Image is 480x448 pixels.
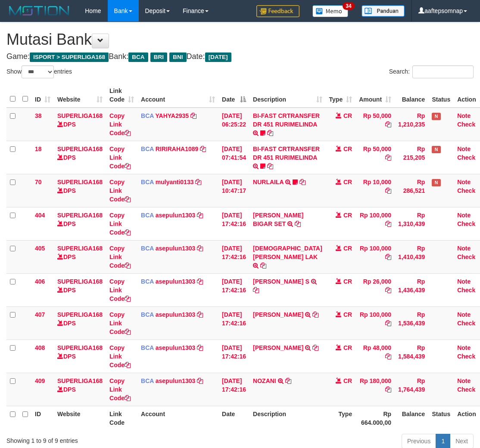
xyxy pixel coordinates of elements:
a: Note [457,145,471,152]
td: Rp 286,521 [395,174,428,207]
a: Copy RIRIRAHA1089 to clipboard [200,145,206,152]
th: Balance [395,83,428,108]
a: Copy Link Code [109,344,131,368]
a: Copy Link Code [109,179,131,203]
a: SUPERLIGA168 [57,311,103,318]
td: Rp 50,000 [355,141,395,174]
td: Rp 1,410,439 [395,240,428,273]
th: Amount: activate to sort column ascending [355,83,395,108]
th: Website: activate to sort column ascending [54,83,106,108]
th: Balance [395,406,428,430]
a: Copy Rp 100,000 to clipboard [385,253,391,260]
span: CR [343,212,352,219]
a: Check [457,220,475,227]
td: [DATE] 17:42:16 [218,340,249,373]
span: 38 [35,112,42,119]
span: 407 [35,311,45,318]
td: Rp 1,310,439 [395,207,428,240]
a: Check [457,287,475,294]
td: DPS [54,273,106,306]
img: panduan.png [362,5,405,17]
a: Copy asepulun1303 to clipboard [197,245,203,252]
a: Copy Rp 26,000 to clipboard [385,287,391,294]
a: SUPERLIGA168 [57,377,103,384]
td: Rp 1,436,439 [395,273,428,306]
label: Show entries [6,65,72,78]
a: asepulun1303 [156,212,196,219]
span: BCA [141,145,154,152]
a: SUPERLIGA168 [57,112,103,119]
td: DPS [54,108,106,141]
select: Showentries [22,65,54,78]
td: Rp 215,205 [395,141,428,174]
td: [DATE] 17:42:16 [218,373,249,406]
span: 404 [35,212,45,219]
a: Note [457,212,471,219]
a: Check [457,353,475,360]
a: asepulun1303 [156,377,196,384]
a: Note [457,344,471,351]
td: [DATE] 17:42:16 [218,240,249,273]
th: ID: activate to sort column ascending [31,83,54,108]
a: Check [457,121,475,128]
a: [PERSON_NAME] S [253,278,309,285]
a: asepulun1303 [156,311,196,318]
td: BI-FAST CRTRANSFER DR 451 RURIMELINDA [249,141,325,174]
th: Date: activate to sort column descending [218,83,249,108]
a: Copy asepulun1303 to clipboard [197,278,203,285]
td: DPS [54,306,106,340]
td: [DATE] 17:42:16 [218,306,249,340]
td: [DATE] 07:41:54 [218,141,249,174]
a: Note [457,179,471,185]
span: BCA [141,377,154,384]
a: Check [457,154,475,161]
th: Account [137,406,218,430]
td: Rp 1,764,439 [395,373,428,406]
a: Copy ERIK SISWANTARA to clipboard [312,311,318,318]
td: DPS [54,174,106,207]
span: CR [343,278,352,285]
th: Description [249,406,325,430]
a: Copy YUSTINUS BIGAR SET to clipboard [295,220,301,227]
th: Type [326,406,356,430]
th: ID [31,406,54,430]
td: Rp 50,000 [355,108,395,141]
span: BCA [141,245,154,252]
td: Rp 180,000 [355,373,395,406]
a: Copy Link Code [109,278,131,302]
a: Copy MUHAMMAD FANDI LAK to clipboard [260,262,266,269]
span: BCA [128,53,148,62]
a: SUPERLIGA168 [57,278,103,285]
a: [PERSON_NAME] [253,344,303,351]
a: Copy NOZANI to clipboard [285,377,291,384]
a: asepulun1303 [156,245,196,252]
th: Date [218,406,249,430]
td: [DATE] 10:47:17 [218,174,249,207]
a: Check [457,386,475,393]
a: Copy asepulun1303 to clipboard [197,344,203,351]
span: ISPORT > SUPERLIGA168 [30,53,109,62]
span: CR [343,145,352,152]
a: mulyanti0133 [156,179,194,185]
a: Copy Rp 10,000 to clipboard [385,187,391,194]
a: SUPERLIGA168 [57,179,103,185]
a: SUPERLIGA168 [57,145,103,152]
td: Rp 100,000 [355,240,395,273]
td: DPS [54,240,106,273]
h1: Mutasi Bank [6,31,474,48]
th: Website [54,406,106,430]
span: CR [343,311,352,318]
a: Note [457,278,471,285]
a: Copy Link Code [109,112,131,136]
a: Copy AHMAD SANTIBI to clipboard [312,344,318,351]
th: Type: activate to sort column ascending [326,83,356,108]
span: BCA [141,112,154,119]
a: SUPERLIGA168 [57,212,103,219]
a: YAHYA2935 [156,112,189,119]
a: Copy Rp 50,000 to clipboard [385,121,391,128]
th: Rp 664.000,00 [355,406,395,430]
a: Copy Rp 100,000 to clipboard [385,220,391,227]
th: Account: activate to sort column ascending [137,83,218,108]
span: 409 [35,377,45,384]
td: DPS [54,340,106,373]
